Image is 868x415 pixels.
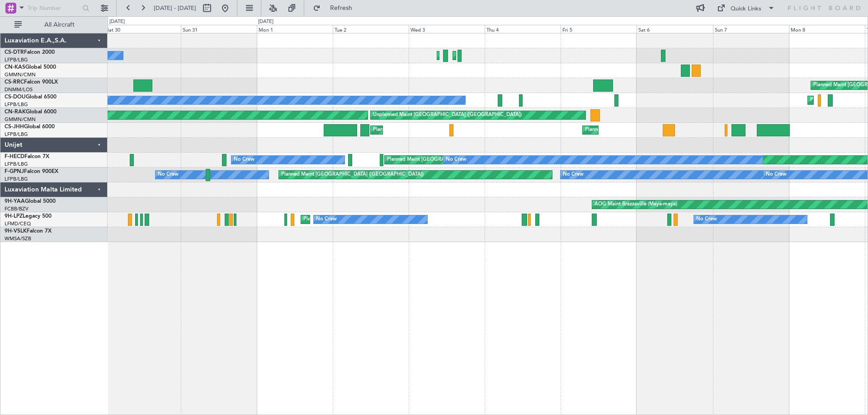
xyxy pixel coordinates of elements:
[5,50,24,55] span: CS-DTR
[563,168,584,182] div: No Crew
[373,108,522,122] div: Unplanned Maint [GEOGRAPHIC_DATA] ([GEOGRAPHIC_DATA])
[5,109,26,115] span: CN-RAK
[561,25,637,33] div: Fri 5
[5,169,24,174] span: F-GPNJ
[387,153,529,167] div: Planned Maint [GEOGRAPHIC_DATA] ([GEOGRAPHIC_DATA])
[234,153,255,167] div: No Crew
[5,228,52,234] a: 9H-VSLKFalcon 7X
[5,199,25,204] span: 9H-YAA
[696,213,717,226] div: No Crew
[333,25,409,33] div: Tue 2
[5,79,24,85] span: CS-RRC
[104,25,180,33] div: Sat 30
[316,213,337,226] div: No Crew
[5,214,52,219] a: 9H-LPZLegacy 500
[5,154,49,159] a: F-HECDFalcon 7X
[24,22,95,28] span: All Aircraft
[303,213,404,226] div: Planned Maint Nice ([GEOGRAPHIC_DATA])
[5,65,25,70] span: CN-KAS
[5,116,36,123] a: GMMN/CMN
[712,1,779,15] button: Quick Links
[5,101,28,108] a: LFPB/LBG
[5,124,55,130] a: CS-JHHGlobal 6000
[409,25,485,33] div: Wed 3
[637,25,712,33] div: Sat 6
[5,109,57,115] a: CN-RAKGlobal 6000
[731,5,761,14] div: Quick Links
[309,1,363,15] button: Refresh
[5,176,28,182] a: LFPB/LBG
[789,25,865,33] div: Mon 8
[5,220,31,227] a: LFMD/CEQ
[485,25,561,33] div: Thu 4
[154,4,196,12] span: [DATE] - [DATE]
[5,50,55,55] a: CS-DTRFalcon 2000
[5,71,36,78] a: GMMN/CMN
[5,169,58,174] a: F-GPNJFalcon 900EX
[455,49,563,62] div: Planned Maint [GEOGRAPHIC_DATA] (Ataturk)
[322,5,360,11] span: Refresh
[257,25,333,33] div: Mon 1
[109,18,125,26] div: [DATE]
[5,94,26,100] span: CS-DOU
[10,18,98,32] button: All Aircraft
[258,18,274,26] div: [DATE]
[5,235,31,242] a: WMSA/SZB
[373,123,515,137] div: Planned Maint [GEOGRAPHIC_DATA] ([GEOGRAPHIC_DATA])
[5,214,23,219] span: 9H-LPZ
[5,94,57,100] a: CS-DOUGlobal 6500
[585,123,727,137] div: Planned Maint [GEOGRAPHIC_DATA] ([GEOGRAPHIC_DATA])
[5,161,28,168] a: LFPB/LBG
[713,25,789,33] div: Sun 7
[5,154,24,159] span: F-HECD
[5,131,28,138] a: LFPB/LBG
[5,124,24,130] span: CS-JHH
[766,168,787,182] div: No Crew
[5,199,56,204] a: 9H-YAAGlobal 5000
[5,56,28,63] a: LFPB/LBG
[158,168,179,182] div: No Crew
[28,1,80,15] input: Trip Number
[5,205,28,212] a: FCBB/BZV
[5,65,56,70] a: CN-KASGlobal 5000
[181,25,257,33] div: Sun 31
[446,153,467,167] div: No Crew
[5,228,27,234] span: 9H-VSLK
[5,86,33,93] a: DNMM/LOS
[594,198,677,211] div: AOG Maint Brazzaville (Maya-maya)
[5,79,58,85] a: CS-RRCFalcon 900LX
[281,168,424,182] div: Planned Maint [GEOGRAPHIC_DATA] ([GEOGRAPHIC_DATA])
